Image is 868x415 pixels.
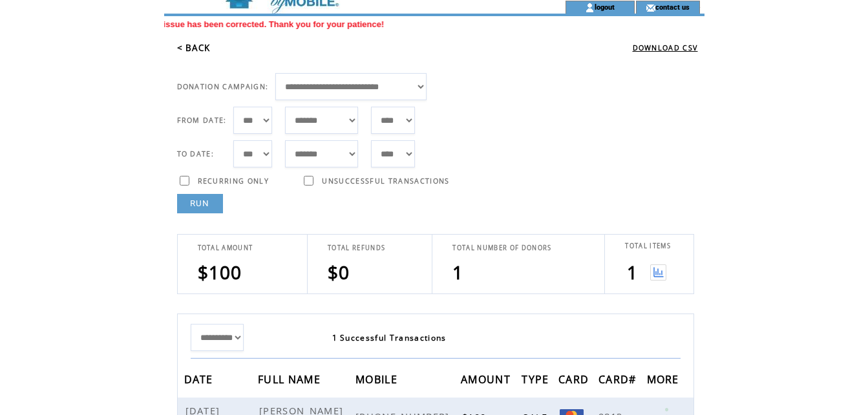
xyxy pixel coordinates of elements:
span: 1 Successful Transactions [332,332,447,343]
span: 1 [452,260,463,284]
a: CARD [558,375,592,383]
span: $100 [198,260,242,284]
img: contact_us_icon.gif [646,3,655,13]
img: View graph [650,264,666,281]
span: CARD [558,369,592,393]
a: DATE [184,375,217,383]
span: TYPE [522,369,552,393]
a: AMOUNT [461,375,514,383]
span: 1 [627,260,638,284]
a: FULL NAME [258,375,324,383]
span: MORE [647,369,683,393]
span: TOTAL REFUNDS [328,244,385,252]
span: DATE [184,369,217,393]
span: FULL NAME [258,369,324,393]
a: logout [595,3,615,11]
a: DOWNLOAD CSV [633,43,698,52]
marquee: Keywords issue has been corrected. Thank you for your patience! [164,19,704,29]
span: FROM DATE: [177,116,227,125]
span: TO DATE: [177,149,215,158]
img: account_icon.gif [585,3,595,13]
span: TOTAL AMOUNT [198,244,253,252]
a: < BACK [177,42,211,54]
span: RECURRING ONLY [198,176,270,186]
span: $0 [328,260,350,284]
a: TYPE [522,375,552,383]
span: MOBILE [355,369,401,393]
a: CARD# [598,375,640,383]
span: TOTAL ITEMS [625,242,671,250]
span: DONATION CAMPAIGN: [177,82,269,91]
span: AMOUNT [461,369,514,393]
a: RUN [177,194,223,213]
span: TOTAL NUMBER OF DONORS [452,244,551,252]
a: contact us [655,3,690,11]
span: CARD# [598,369,640,393]
span: UNSUCCESSFUL TRANSACTIONS [322,176,449,186]
a: MOBILE [355,375,401,383]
